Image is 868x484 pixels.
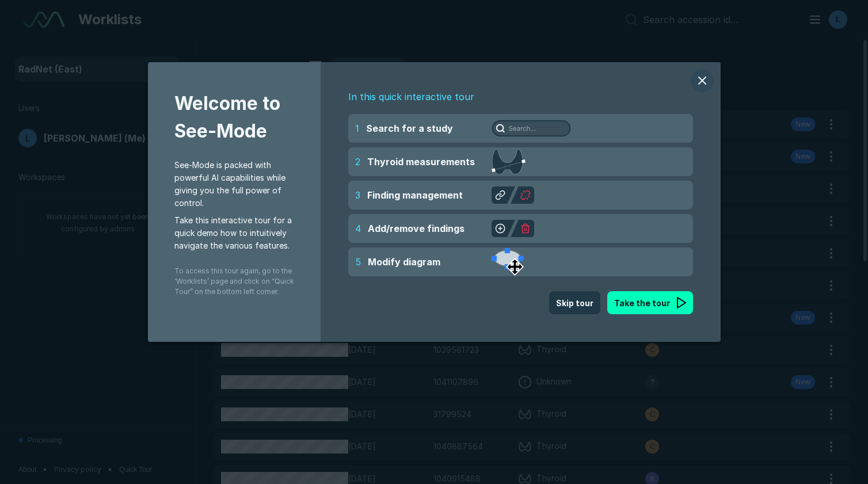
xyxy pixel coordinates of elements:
[355,222,361,235] span: 4
[355,188,360,202] span: 3
[492,248,524,276] img: Modify diagram
[174,257,294,297] span: To access this tour again, go to the ‘Worklists’ page and click on “Quick Tour” on the bottom lef...
[492,120,571,137] img: Search for a study
[368,255,440,269] span: Modify diagram
[492,220,534,237] img: Add/remove findings
[492,186,534,204] img: Finding management
[607,291,693,314] button: Take the tour
[367,155,475,169] span: Thyroid measurements
[355,121,359,135] span: 1
[549,291,600,314] button: Skip tour
[366,121,453,135] span: Search for a study
[492,149,526,174] img: Thyroid measurements
[367,188,463,202] span: Finding management
[174,159,294,209] span: See-Mode is packed with powerful AI capabilities while giving you the full power of control.
[174,90,294,159] span: Welcome to See-Mode
[355,155,360,169] span: 2
[348,90,693,107] span: In this quick interactive tour
[355,255,361,269] span: 5
[148,62,721,342] div: modal
[368,222,465,235] span: Add/remove findings
[174,214,294,252] span: Take this interactive tour for a quick demo how to intuitively navigate the various features.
